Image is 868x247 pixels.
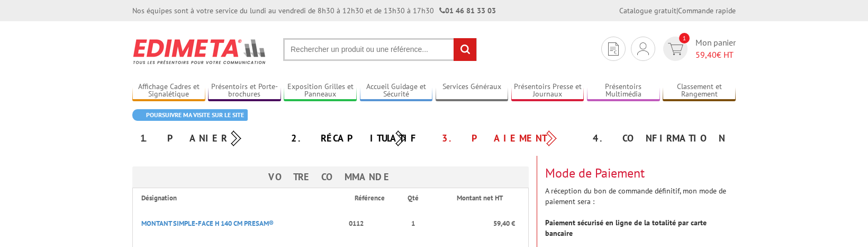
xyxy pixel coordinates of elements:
[360,82,433,100] a: Accueil Guidage et Sécurité
[587,82,660,100] a: Présentoirs Multimédia
[141,219,274,228] a: MONTANT SIMPLE-FACE H 140 CM PRESAM®
[346,214,393,234] p: 0112
[433,219,515,229] p: 59,40 €
[433,193,527,204] p: Montant net HT
[284,82,357,100] a: Exposition Grilles et Panneaux
[637,42,649,55] img: devis rapide
[439,6,496,15] strong: 01 46 81 33 03
[661,37,736,61] a: devis rapide 1 Mon panier 59,40€ HT
[132,166,529,188] h3: Votre Commande
[291,132,418,144] a: 2. Récapitulatif
[283,38,477,61] input: Rechercher un produit ou une référence...
[132,82,205,100] a: Affichage Cadres et Signalétique
[132,32,267,71] img: Edimeta
[403,219,423,229] p: 1
[132,109,248,121] a: Poursuivre ma visite sur le site
[434,129,585,148] div: 3. Paiement
[403,193,423,204] p: Qté
[678,6,736,15] a: Commande rapide
[663,82,736,100] a: Classement et Rangement
[545,218,707,238] strong: Paiement sécurisé en ligne de la totalité par carte bancaire
[619,6,676,15] a: Catalogue gratuit
[695,37,736,61] span: Mon panier
[132,129,283,148] div: 1. Panier
[454,38,476,61] input: rechercher
[585,129,736,148] div: 4. Confirmation
[608,42,619,56] img: devis rapide
[695,49,717,60] span: 59,40
[619,5,736,16] div: |
[679,33,690,43] span: 1
[436,82,509,100] a: Services Généraux
[346,193,393,204] p: Référence
[141,193,336,204] p: Désignation
[132,5,496,16] div: Nos équipes sont à votre service du lundi au vendredi de 8h30 à 12h30 et de 13h30 à 17h30
[695,49,736,61] span: € HT
[208,82,281,100] a: Présentoirs et Porte-brochures
[545,166,736,180] h3: Mode de Paiement
[511,82,584,100] a: Présentoirs Presse et Journaux
[668,43,683,55] img: devis rapide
